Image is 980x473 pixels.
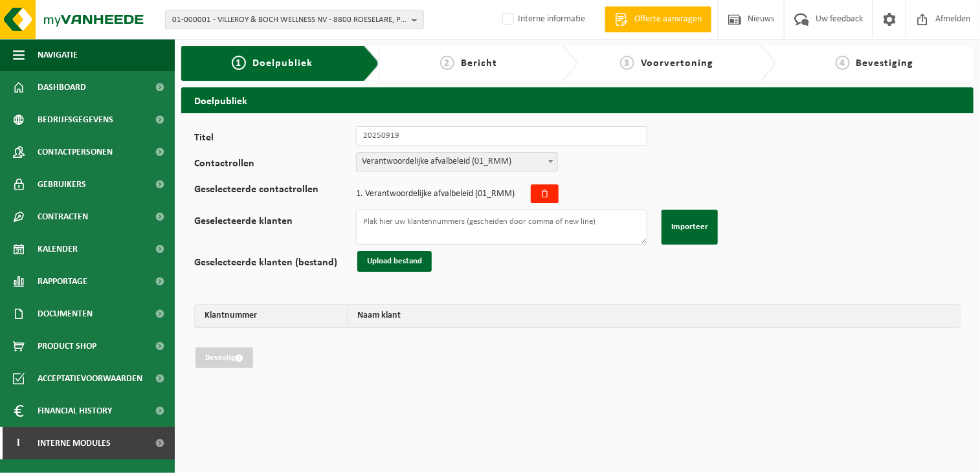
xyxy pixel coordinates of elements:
span: Rapportage [38,265,87,298]
span: 1 [356,189,361,199]
span: Doelpubliek [252,58,313,69]
span: Bedrijfsgegevens [38,104,113,136]
label: Contactrollen [194,159,356,171]
th: Naam klant [348,305,960,327]
span: Product Shop [38,330,96,362]
span: 4 [836,56,850,70]
span: Offerte aanvragen [631,13,705,26]
span: Contactpersonen [38,136,113,168]
label: Geselecteerde klanten (bestand) [194,258,356,272]
span: Bevestiging [856,58,914,69]
span: Kalender [38,233,78,265]
span: Bericht [461,58,497,69]
label: Titel [194,133,356,146]
span: Contracten [38,201,88,233]
span: Interne modules [38,427,111,459]
span: Documenten [38,298,93,330]
span: Voorvertoning [641,58,713,69]
span: Dashboard [38,71,86,104]
span: Gebruikers [38,168,86,201]
label: Geselecteerde klanten [194,216,356,245]
span: 01-000001 - VILLEROY & BOCH WELLNESS NV - 8800 ROESELARE, POPULIERSTRAAT 1 [172,10,406,30]
span: . Verantwoordelijke afvalbeleid (01_RMM) [356,190,515,199]
span: 2 [440,56,454,70]
button: Importeer [662,210,718,245]
a: Offerte aanvragen [605,6,711,32]
span: Financial History [38,395,112,427]
span: 1 [232,56,246,70]
button: 01-000001 - VILLEROY & BOCH WELLNESS NV - 8800 ROESELARE, POPULIERSTRAAT 1 [165,10,424,29]
label: Geselecteerde contactrollen [194,184,356,203]
button: Bevestig [195,347,253,368]
button: Upload bestand [357,251,432,272]
span: Verantwoordelijke afvalbeleid (01_RMM) [357,153,557,171]
span: Navigatie [38,39,78,71]
th: Klantnummer [195,305,348,327]
h2: Doelpubliek [181,87,974,113]
span: 3 [620,56,634,70]
label: Interne informatie [500,10,585,29]
span: Verantwoordelijke afvalbeleid (01_RMM) [356,152,558,171]
span: Acceptatievoorwaarden [38,362,142,395]
span: I [13,427,25,459]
